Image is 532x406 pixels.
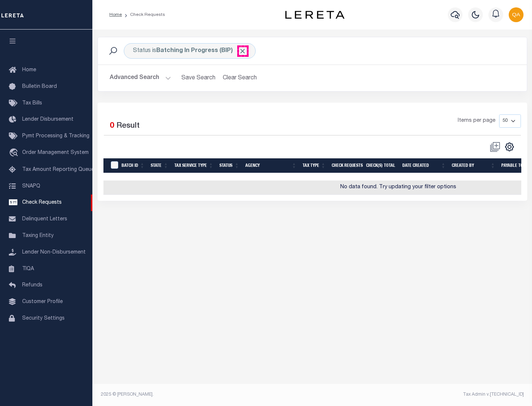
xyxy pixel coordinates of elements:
[22,283,42,288] span: Refunds
[22,101,42,106] span: Tax Bills
[242,158,300,173] th: Agency: activate to sort column ascending
[22,84,57,89] span: Bulletin Board
[22,68,36,73] span: Home
[110,71,171,85] button: Advanced Search
[116,120,140,132] label: Result
[22,183,40,189] span: SNAPQ
[449,158,498,173] th: Created By: activate to sort column ascending
[22,200,62,205] span: Check Requests
[300,158,329,173] th: Tax Type: activate to sort column ascending
[318,391,524,398] div: Tax Admin v.[TECHNICAL_ID]
[22,134,89,139] span: Pymt Processing & Tracking
[171,158,216,173] th: Tax Service Type: activate to sort column ascending
[220,71,260,85] button: Clear Search
[9,148,21,158] i: travel_explore
[329,158,363,173] th: Check Requests
[110,122,114,130] span: 0
[109,13,122,17] a: Home
[119,158,148,173] th: Batch Id: activate to sort column ascending
[177,71,220,85] button: Save Search
[156,48,246,54] b: Batching In Progress (BIP)
[509,7,524,22] img: svg+xml;base64,PHN2ZyB4bWxucz0iaHR0cDovL3d3dy53My5vcmcvMjAwMC9zdmciIHBvaW50ZXItZXZlbnRzPSJub25lIi...
[216,158,242,173] th: Status: activate to sort column ascending
[124,43,256,59] div: Status is
[22,217,67,222] span: Delinquent Letters
[458,117,495,125] span: Items per page
[399,158,449,173] th: Date Created: activate to sort column ascending
[363,158,399,173] th: Check(s) Total
[22,167,94,172] span: Tax Amount Reporting Queue
[22,233,54,238] span: Taxing Entity
[122,11,165,18] li: Check Requests
[22,150,89,155] span: Order Management System
[22,316,65,321] span: Security Settings
[95,391,313,398] div: 2025 © [PERSON_NAME].
[22,117,74,122] span: Lender Disbursement
[285,11,344,19] img: logo-dark.svg
[22,266,34,271] span: TIQA
[148,158,171,173] th: State: activate to sort column ascending
[22,250,86,255] span: Lender Non-Disbursement
[22,299,63,304] span: Customer Profile
[239,47,246,55] span: Click to Remove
